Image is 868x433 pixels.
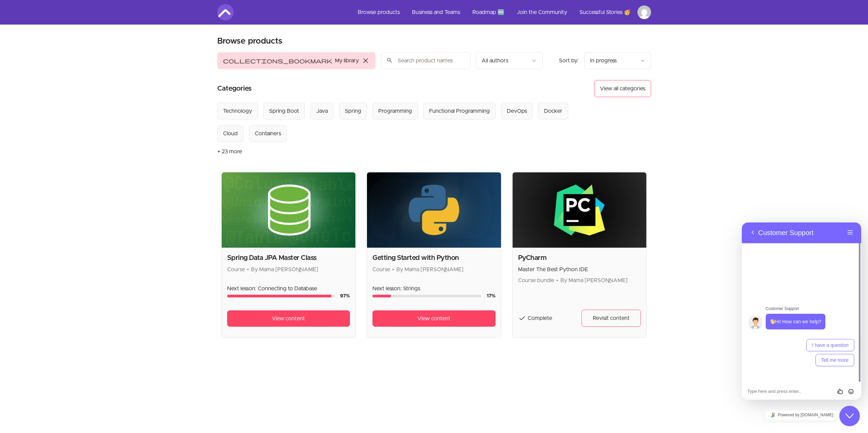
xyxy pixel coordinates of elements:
img: Profile image for Andrii Zarazka [637,5,651,19]
div: Docker [544,107,562,115]
p: Next lesson: Strings [372,284,496,293]
a: Business and Teams [407,4,466,20]
input: Search product names [381,52,470,69]
a: Revisit content [582,310,641,327]
a: Roadmap 🆕 [467,4,510,20]
div: DevOps [507,107,527,115]
div: Spring [345,107,361,115]
a: Browse products [352,4,405,20]
span: search [386,56,393,65]
span: 97 % [340,294,350,298]
h2: Getting Started with Python [372,253,496,263]
iframe: chat widget [742,222,861,400]
span: check [518,314,526,322]
img: Amigoscode logo [217,4,234,20]
img: Product image for Getting Started with Python [367,172,501,248]
a: Successful Stories 🥳 [574,4,636,20]
button: View all categories [594,80,651,97]
span: By Mama [PERSON_NAME] [560,278,628,283]
h2: Categories [217,80,252,97]
span: Revisit content [593,314,630,322]
h1: Browse products [217,36,282,47]
p: Next lesson: Connecting to Database [227,284,350,293]
span: Complete [528,315,552,321]
span: View content [272,314,305,323]
span: collections_bookmark [223,57,332,65]
span: By Mama [PERSON_NAME] [251,267,318,272]
span: 17 % [487,294,496,298]
iframe: chat widget [839,406,861,426]
div: Spring Boot [269,107,299,115]
div: Programming [378,107,412,115]
span: • [392,267,394,272]
span: View content [417,314,451,323]
div: Cloud [223,129,238,138]
button: Filter by My library [217,52,376,69]
div: Functional Programming [429,107,490,115]
span: Sort by: [559,58,579,63]
span: • [247,267,249,272]
img: Product image for PyCharm [513,172,647,248]
div: Course progress [372,295,481,297]
nav: Main [352,4,651,20]
h2: PyCharm [518,253,641,263]
a: View content [227,310,350,327]
button: + 23 more [217,142,242,161]
img: Product image for Spring Data JPA Master Class [222,172,356,248]
span: Course bundle [518,278,554,283]
span: • [556,278,558,283]
a: Join the Community [511,4,573,20]
div: Java [316,107,328,115]
span: Course [372,267,390,272]
span: By Mama [PERSON_NAME] [396,267,464,272]
iframe: chat widget [742,407,861,423]
button: Filter by author [476,52,543,69]
p: Master The Best Python IDE [518,265,641,274]
div: Containers [255,129,281,138]
span: close [362,57,370,65]
span: Course [227,267,245,272]
a: View content [372,310,496,327]
div: Technology [223,107,252,115]
div: Course progress [227,295,335,297]
h2: Spring Data JPA Master Class [227,253,350,263]
button: Product sort options [584,52,651,69]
